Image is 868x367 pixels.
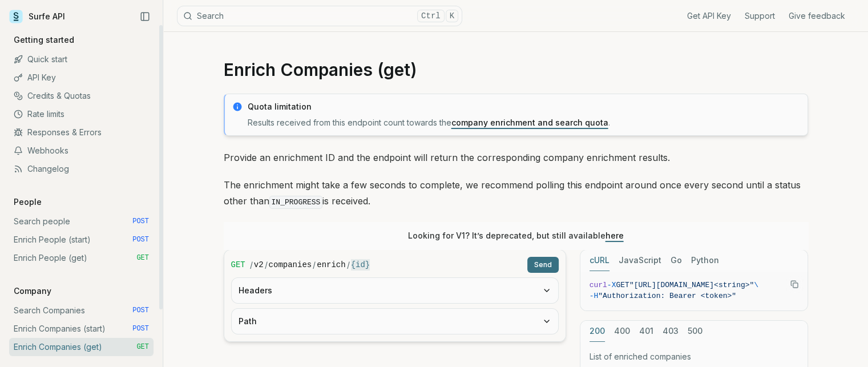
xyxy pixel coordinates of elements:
a: Changelog [9,160,154,178]
p: People [9,196,46,208]
button: Collapse Sidebar [136,8,154,25]
span: GET [231,259,245,271]
button: Python [691,250,719,271]
button: 500 [688,321,703,342]
button: 200 [590,321,605,342]
button: Headers [232,278,558,303]
span: GET [136,342,149,352]
span: -X [607,281,616,289]
a: Webhooks [9,142,154,160]
span: POST [132,217,149,226]
span: POST [132,324,149,333]
code: v2 [254,259,264,271]
span: -H [590,292,599,300]
a: Enrich People (start) POST [9,231,154,249]
code: companies [269,259,312,271]
button: JavaScript [619,250,661,271]
span: POST [132,306,149,315]
a: Give feedback [789,10,845,22]
a: Surfe API [9,8,65,25]
p: Results received from this endpoint count towards the . [248,117,801,128]
button: Copy Text [786,276,803,293]
code: {id} [351,259,370,271]
span: GET [136,253,149,263]
a: Enrich Companies (get) GET [9,338,154,356]
code: enrich [317,259,345,271]
p: Looking for V1? It’s deprecated, but still available [408,230,624,241]
button: cURL [590,250,609,271]
button: 401 [639,321,653,342]
a: Quick start [9,50,154,68]
span: GET [616,281,629,289]
a: Search Companies POST [9,301,154,320]
a: Search people POST [9,212,154,231]
a: here [605,231,624,240]
a: Rate limits [9,105,154,123]
button: SearchCtrlK [177,6,462,26]
a: API Key [9,68,154,87]
p: The enrichment might take a few seconds to complete, we recommend polling this endpoint around on... [224,177,808,211]
span: / [265,259,268,271]
button: 400 [614,321,630,342]
button: Send [527,257,559,273]
a: Enrich Companies (start) POST [9,320,154,338]
a: company enrichment and search quota [451,118,608,127]
button: 403 [663,321,679,342]
button: Path [232,309,558,334]
span: "Authorization: Bearer <token>" [598,292,736,300]
button: Go [671,250,682,271]
span: curl [590,281,607,289]
p: List of enriched companies [590,351,798,362]
a: Responses & Errors [9,123,154,142]
p: Getting started [9,34,79,46]
span: \ [754,281,758,289]
a: Credits & Quotas [9,87,154,105]
kbd: Ctrl [417,10,445,22]
a: Enrich People (get) GET [9,249,154,267]
p: Quota limitation [248,101,801,112]
kbd: K [446,10,458,22]
code: IN_PROGRESS [269,196,323,209]
span: / [347,259,350,271]
p: Provide an enrichment ID and the endpoint will return the corresponding company enrichment results. [224,150,808,166]
span: / [250,259,253,271]
span: / [313,259,316,271]
span: "[URL][DOMAIN_NAME]<string>" [629,281,754,289]
span: POST [132,235,149,244]
h1: Enrich Companies (get) [224,59,808,80]
a: Get API Key [687,10,731,22]
p: Company [9,285,56,297]
a: Support [745,10,775,22]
